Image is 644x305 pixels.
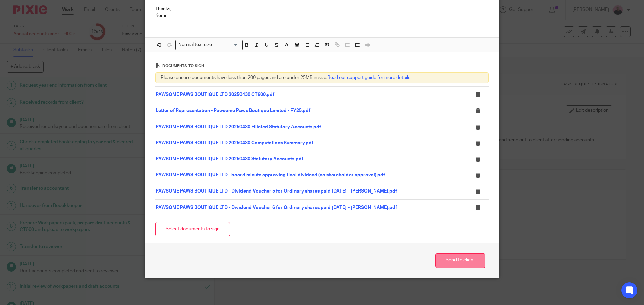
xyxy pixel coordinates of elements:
[156,125,321,129] a: PAWSOME PAWS BOUTIQUE LTD 20250430 Filleted Statutory Accounts.pdf
[155,72,489,83] div: Please ensure documents have less than 200 pages and are under 25MB in size.
[156,189,397,194] a: PAWSOME PAWS BOUTIQUE LTD - Dividend Voucher 5 for Ordinary shares paid [DATE] - [PERSON_NAME].pdf
[156,205,397,210] a: PAWSOME PAWS BOUTIQUE LTD - Dividend Voucher 6 for Ordinary shares paid [DATE] - [PERSON_NAME].pdf
[156,108,310,113] a: Letter of Representation - Pawsome Paws Boutique Limited - FY25.pdf
[156,173,385,177] a: PAWSOME PAWS BOUTIQUE LTD - board minute approving final dividend (no shareholder approval).pdf
[156,157,303,161] a: PAWSOME PAWS BOUTIQUE LTD 20250430 Statutory Accounts.pdf
[156,92,274,97] a: PAWSOME PAWS BOUTIQUE LTD 20250430 CT600.pdf
[162,64,204,68] span: Documents to sign
[435,253,485,268] button: Send to client
[327,75,410,80] a: Read our support guide for more details
[155,222,230,236] button: Select documents to sign
[156,141,313,145] a: PAWSOME PAWS BOUTIQUE LTD 20250430 Computations Summary.pdf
